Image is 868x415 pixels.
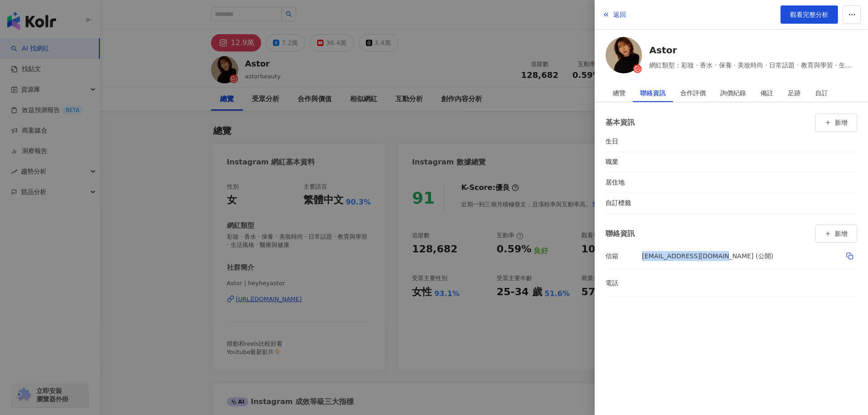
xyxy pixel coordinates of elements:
[602,5,627,24] button: 返回
[640,84,666,102] div: 聯絡資訊
[680,84,706,102] div: 合作評價
[606,137,642,146] div: 生日
[788,84,801,102] div: 足跡
[815,113,857,132] button: 新增
[606,117,635,128] div: 基本資訊
[649,60,857,70] span: 網紅類型：彩妝 · 香水 · 保養 · 美妝時尚 · 日常話題 · 教育與學習 · 生活風格 · 醫療與健康
[606,199,642,208] div: 自訂標籤
[613,11,626,18] span: 返回
[606,228,635,239] div: 聯絡資訊
[815,225,857,243] button: 新增
[760,84,773,102] div: 備註
[781,5,838,24] a: 觀看完整分析
[613,84,626,102] div: 總覽
[642,248,857,264] div: [EMAIL_ADDRESS][DOMAIN_NAME] (公開)
[649,44,857,56] a: Astor
[815,84,828,102] div: 自訂
[835,119,847,126] span: 新增
[606,37,642,77] a: KOL Avatar
[606,158,642,167] div: 職業
[606,37,642,73] img: KOL Avatar
[606,278,642,288] div: 電話
[642,248,773,264] div: [EMAIL_ADDRESS][DOMAIN_NAME] (公開)
[720,84,746,102] div: 詢價紀錄
[606,251,642,261] div: 信箱
[790,11,828,18] span: 觀看完整分析
[835,230,847,237] span: 新增
[606,178,642,187] div: 居住地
